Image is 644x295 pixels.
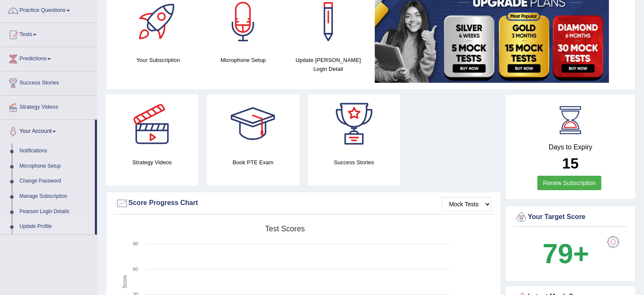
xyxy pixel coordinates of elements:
h4: Strategy Videos [106,158,198,167]
h4: Success Stories [308,158,400,167]
text: 60 [133,267,138,272]
text: 90 [133,241,138,246]
a: Success Stories [0,71,97,93]
a: Your Account [0,120,95,141]
a: Microphone Setup [16,159,95,174]
a: Change Password [16,174,95,189]
a: Renew Subscription [537,176,601,190]
b: 15 [562,155,579,171]
h4: Book PTE Exam [207,158,299,167]
div: Your Target Score [515,211,626,224]
h4: Days to Expiry [515,143,626,151]
a: Update Profile [16,219,95,234]
h4: Update [PERSON_NAME] Login Detail [290,56,367,73]
a: Pearson Login Details [16,204,95,219]
div: Score Progress Chart [116,197,491,210]
a: Predictions [0,47,97,68]
b: 79+ [542,238,589,269]
tspan: Test scores [265,225,305,233]
a: Strategy Videos [0,96,97,117]
tspan: Score [122,275,128,289]
h4: Microphone Setup [205,56,282,65]
a: Tests [0,23,97,44]
a: Manage Subscription [16,189,95,204]
h4: Your Subscription [120,56,196,65]
a: Notifications [16,143,95,159]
